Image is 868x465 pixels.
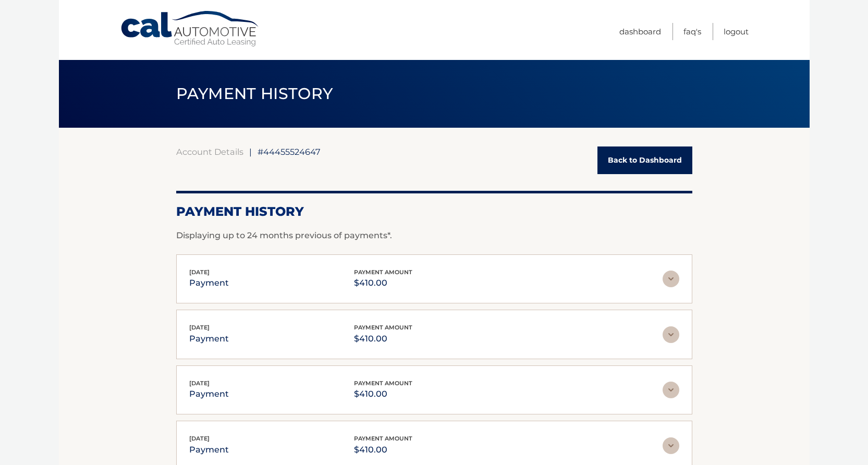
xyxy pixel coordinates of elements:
[354,380,412,387] span: payment amount
[354,435,412,442] span: payment amount
[176,84,333,103] span: PAYMENT HISTORY
[120,10,261,47] a: Cal Automotive
[189,443,229,457] p: payment
[258,146,321,157] span: #44455524647
[189,268,210,276] span: [DATE]
[619,23,661,40] a: Dashboard
[663,437,679,454] img: accordion-rest.svg
[354,387,412,401] p: $410.00
[189,324,210,331] span: [DATE]
[597,146,692,174] a: Back to Dashboard
[189,276,229,290] p: payment
[189,380,210,387] span: [DATE]
[354,276,412,290] p: $410.00
[354,268,412,276] span: payment amount
[663,326,679,343] img: accordion-rest.svg
[683,23,701,40] a: FAQ's
[249,146,252,157] span: |
[176,146,243,157] a: Account Details
[663,382,679,398] img: accordion-rest.svg
[724,23,749,40] a: Logout
[189,387,229,401] p: payment
[354,332,412,346] p: $410.00
[176,204,692,219] h2: Payment History
[189,332,229,346] p: payment
[176,229,692,242] p: Displaying up to 24 months previous of payments*.
[354,443,412,457] p: $410.00
[354,324,412,331] span: payment amount
[189,435,210,442] span: [DATE]
[663,271,679,287] img: accordion-rest.svg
